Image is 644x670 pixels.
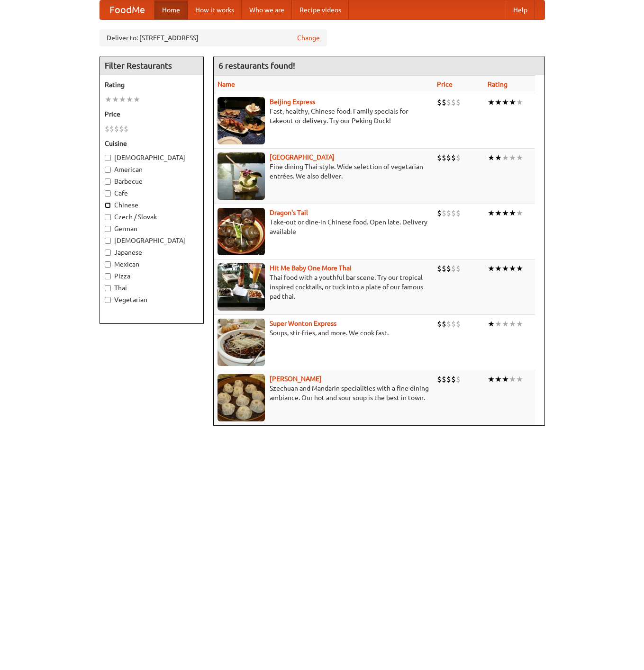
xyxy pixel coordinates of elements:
li: ★ [502,374,509,384]
li: $ [437,208,442,218]
label: Czech / Slovak [105,212,199,222]
li: ★ [516,208,523,218]
li: $ [437,97,442,107]
li: $ [437,319,442,329]
li: ★ [112,94,119,105]
div: Deliver to: [STREET_ADDRESS] [100,29,327,46]
a: How it works [188,0,242,19]
a: Rating [488,80,508,88]
h5: Rating [105,80,199,89]
li: ★ [488,97,495,107]
li: $ [114,124,119,134]
li: $ [442,374,446,384]
a: Beijing Express [270,98,315,106]
li: $ [124,124,128,134]
input: Japanese [105,250,111,256]
p: Fine dining Thai-style. Wide selection of vegetarian entrées. We also deliver. [218,162,430,181]
li: $ [437,374,442,384]
a: Price [437,80,453,88]
p: Fast, healthy, Chinese food. Family specials for takeout or delivery. Try our Peking Duck! [218,107,430,125]
li: ★ [502,263,509,274]
li: $ [456,208,461,218]
li: $ [451,208,456,218]
a: Who we are [242,0,292,19]
label: [DEMOGRAPHIC_DATA] [105,236,199,245]
h5: Price [105,109,199,119]
li: ★ [509,263,516,274]
li: $ [456,97,461,107]
a: Help [506,0,535,19]
label: Thai [105,283,199,293]
label: Barbecue [105,177,199,186]
label: German [105,224,199,233]
img: beijing.jpg [218,97,265,144]
input: Barbecue [105,179,111,185]
input: Cafe [105,190,111,197]
li: ★ [516,152,523,163]
label: Chinese [105,200,199,210]
li: $ [446,97,451,107]
label: Japanese [105,248,199,257]
img: superwonton.jpg [218,319,265,366]
ng-pluralize: 6 restaurants found! [218,61,295,70]
img: dragon.jpg [218,208,265,255]
li: ★ [488,152,495,163]
a: Recipe videos [292,0,349,19]
li: ★ [495,208,502,218]
li: $ [451,97,456,107]
li: $ [437,263,442,274]
label: Pizza [105,271,199,281]
li: $ [105,124,109,134]
label: [DEMOGRAPHIC_DATA] [105,153,199,162]
a: Hit Me Baby One More Thai [270,264,352,272]
li: ★ [509,152,516,163]
a: [GEOGRAPHIC_DATA] [270,153,335,161]
li: $ [451,374,456,384]
li: ★ [495,319,502,329]
li: ★ [509,374,516,384]
input: Thai [105,285,111,291]
li: $ [442,97,446,107]
li: ★ [509,208,516,218]
a: [PERSON_NAME] [270,375,322,383]
li: $ [446,319,451,329]
a: FoodMe [100,0,154,19]
input: Pizza [105,273,111,279]
li: ★ [495,97,502,107]
li: ★ [502,152,509,163]
input: Mexican [105,261,111,268]
li: ★ [509,319,516,329]
a: Home [154,0,188,19]
li: $ [442,319,446,329]
a: Super Wonton Express [270,320,336,327]
p: Szechuan and Mandarin specialities with a fine dining ambiance. Our hot and sour soup is the best... [218,384,430,402]
li: ★ [126,94,133,105]
li: ★ [502,319,509,329]
p: Thai food with a youthful bar scene. Try our tropical inspired cocktails, or tuck into a plate of... [218,273,430,301]
input: German [105,226,111,232]
label: Mexican [105,259,199,269]
li: $ [442,152,446,163]
li: $ [451,152,456,163]
li: ★ [509,97,516,107]
li: $ [446,374,451,384]
li: $ [442,208,446,218]
li: ★ [119,94,126,105]
li: ★ [502,97,509,107]
li: $ [451,319,456,329]
label: American [105,165,199,174]
li: $ [456,374,461,384]
li: ★ [495,374,502,384]
li: ★ [516,374,523,384]
input: [DEMOGRAPHIC_DATA] [105,155,111,161]
p: Take-out or dine-in Chinese food. Open late. Delivery available [218,217,430,236]
li: ★ [488,208,495,218]
li: ★ [488,374,495,384]
li: ★ [495,152,502,163]
p: Soups, stir-fries, and more. We cook fast. [218,328,430,338]
a: Dragon's Tail [270,209,308,216]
